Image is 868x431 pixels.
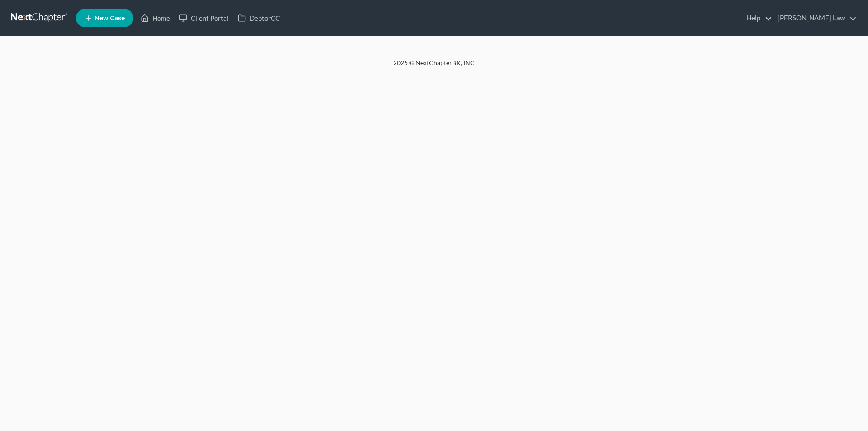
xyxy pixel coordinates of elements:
[175,10,233,26] a: Client Portal
[136,10,175,26] a: Home
[233,10,284,26] a: DebtorCC
[76,9,133,27] new-legal-case-button: New Case
[742,10,772,26] a: Help
[773,10,857,26] a: [PERSON_NAME] Law
[176,58,692,75] div: 2025 © NextChapterBK, INC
